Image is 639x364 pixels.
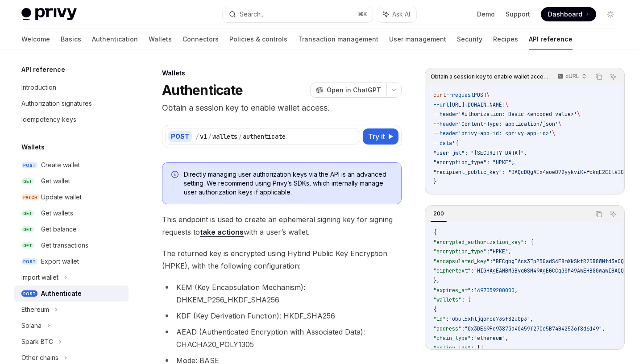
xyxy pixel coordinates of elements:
[223,6,373,22] button: Search...⌘K
[603,7,618,21] button: Toggle dark mode
[433,267,471,274] span: "ciphertext"
[449,101,505,108] span: [URL][DOMAIN_NAME]
[433,101,449,108] span: --url
[465,325,602,332] span: "0x3DE69Fd93873d40459f27Ce5B74B42536f8d6149"
[433,248,486,255] span: "encryption_type"
[486,91,490,99] span: \
[14,221,129,237] a: GETGet balance
[389,29,446,50] a: User management
[524,239,533,246] span: : {
[41,288,82,299] div: Authenticate
[41,176,70,186] div: Get wallet
[363,128,398,145] button: Try it
[433,258,490,265] span: "encapsulated_key"
[208,132,212,141] div: /
[21,82,56,93] div: Introduction
[21,272,58,283] div: Import wallet
[433,344,471,352] span: "policy_ids"
[368,131,385,142] span: Try it
[446,315,449,323] span: :
[548,10,582,19] span: Dashboard
[471,287,474,294] span: :
[41,224,77,235] div: Get balance
[433,149,527,157] span: "user_jwt": "[SECURITY_DATA]",
[392,10,410,19] span: Ask AI
[21,162,37,169] span: POST
[433,315,446,323] span: "id"
[607,208,619,220] button: Ask AI
[162,102,402,114] p: Obtain a session key to enable wallet access.
[505,101,508,108] span: \
[541,7,596,21] a: Dashboard
[471,335,474,342] span: :
[433,239,524,246] span: "encrypted_authorization_key"
[21,64,65,75] h5: API reference
[471,344,486,352] span: : [],
[21,352,58,363] div: Other chains
[14,157,129,173] a: POSTCreate wallet
[41,160,80,170] div: Create wallet
[327,86,381,95] span: Open in ChatGPT
[41,192,82,203] div: Update wallet
[14,285,129,302] a: POSTAuthenticate
[474,287,515,294] span: 1697059200000
[433,178,440,185] span: }'
[184,170,392,197] span: Directly managing user authorization keys via the API is an advanced setting. We recommend using ...
[21,210,34,217] span: GET
[14,173,129,189] a: GETGet wallet
[14,205,129,221] a: GETGet wallets
[433,130,458,137] span: --header
[471,267,474,274] span: :
[14,79,129,95] a: Introduction
[461,296,471,303] span: : [
[21,8,77,21] img: light logo
[449,315,530,323] span: "ubul5xhljqorce73sf82u0p3"
[529,29,573,50] a: API reference
[212,132,237,141] div: wallets
[61,29,81,50] a: Basics
[458,130,552,137] span: 'privy-app-id: <privy-app-id>'
[506,10,530,19] a: Support
[433,296,461,303] span: "wallets"
[433,120,458,128] span: --header
[607,71,619,83] button: Ask AI
[490,258,493,265] span: :
[490,248,508,255] span: "HPKE"
[431,208,447,219] div: 200
[41,208,73,219] div: Get wallets
[21,194,39,201] span: PATCH
[21,320,41,331] div: Solana
[298,29,378,50] a: Transaction management
[21,336,53,347] div: Spark BTC
[474,335,505,342] span: "ethereum"
[552,130,555,137] span: \
[162,247,402,272] span: The returned key is encrypted using Hybrid Public Key Encryption (HPKE), with the following confi...
[565,73,579,80] p: cURL
[431,73,549,80] span: Obtain a session key to enable wallet access.
[14,95,129,112] a: Authorization signatures
[602,325,605,332] span: ,
[162,326,402,351] li: AEAD (Authenticated Encryption with Associated Data): CHACHA20_POLY1305
[14,253,129,269] a: POSTExport wallet
[474,91,486,99] span: POST
[41,240,88,251] div: Get transactions
[240,9,265,20] div: Search...
[515,287,518,294] span: ,
[433,229,436,236] span: {
[458,120,558,128] span: 'Content-Type: application/json'
[21,258,37,265] span: POST
[14,237,129,253] a: GETGet transactions
[452,140,458,147] span: '{
[21,29,50,50] a: Welcome
[92,29,138,50] a: Authentication
[433,111,458,118] span: --header
[21,242,34,249] span: GET
[229,29,287,50] a: Policies & controls
[433,325,461,332] span: "address"
[195,132,199,141] div: /
[200,227,244,237] a: take actions
[171,171,180,180] svg: Info
[433,277,440,284] span: },
[162,310,402,322] li: KDF (Key Derivation Function): HKDF_SHA256
[433,306,436,313] span: {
